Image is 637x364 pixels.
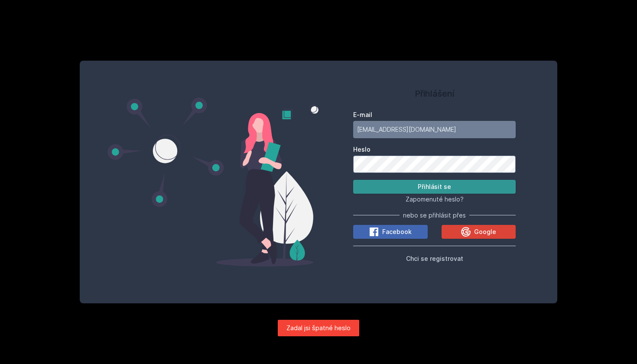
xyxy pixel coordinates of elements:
[474,227,496,236] span: Google
[353,180,516,194] button: Přihlásit se
[353,145,516,154] label: Heslo
[382,227,412,236] span: Facebook
[406,253,463,263] button: Chci se registrovat
[406,255,463,262] span: Chci se registrovat
[403,211,466,220] span: nebo se přihlásit přes
[406,195,464,203] span: Zapomenuté heslo?
[278,320,359,336] div: Zadal jsi špatné heslo
[353,110,516,119] label: E-mail
[353,225,428,239] button: Facebook
[353,87,516,100] h1: Přihlášení
[442,225,516,239] button: Google
[353,121,516,138] input: Tvoje e-mailová adresa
